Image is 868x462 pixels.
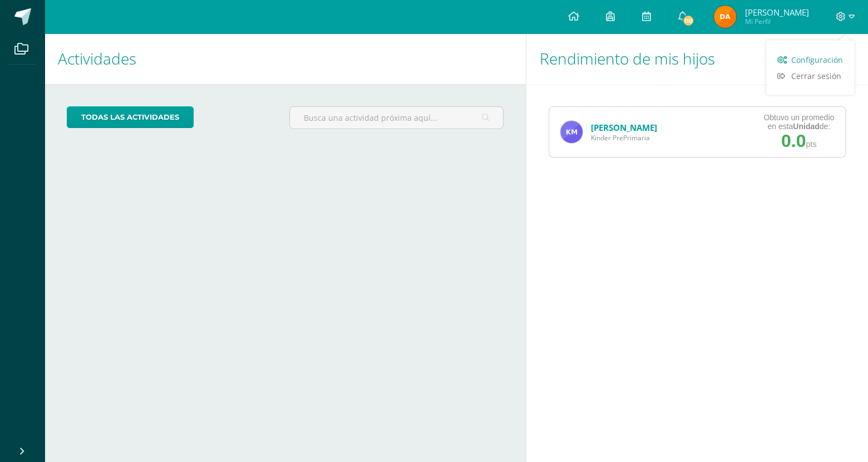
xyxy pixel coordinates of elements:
[763,113,834,131] div: Obtuvo un promedio en esta de:
[560,121,583,143] img: 4f317276ab17dded6afb670c64bbc717.png
[744,7,808,18] span: [PERSON_NAME]
[540,33,855,84] h1: Rendimiento de mis hijos
[791,71,841,81] span: Cerrar sesión
[791,55,843,65] span: Configuración
[766,68,854,84] a: Cerrar sesión
[793,122,819,131] strong: Unidad
[591,122,657,133] a: [PERSON_NAME]
[806,140,816,149] span: pts
[67,106,194,128] a: todas las Actividades
[781,131,806,151] span: 0.0
[766,52,854,68] a: Configuración
[290,107,502,129] input: Busca una actividad próxima aquí...
[591,133,657,142] span: Kinder PrePrimaria
[682,14,694,27] span: 110
[58,33,512,84] h1: Actividades
[744,17,808,26] span: Mi Perfil
[714,6,736,28] img: a29f7f2a7982db3aae96299aa7a15beb.png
